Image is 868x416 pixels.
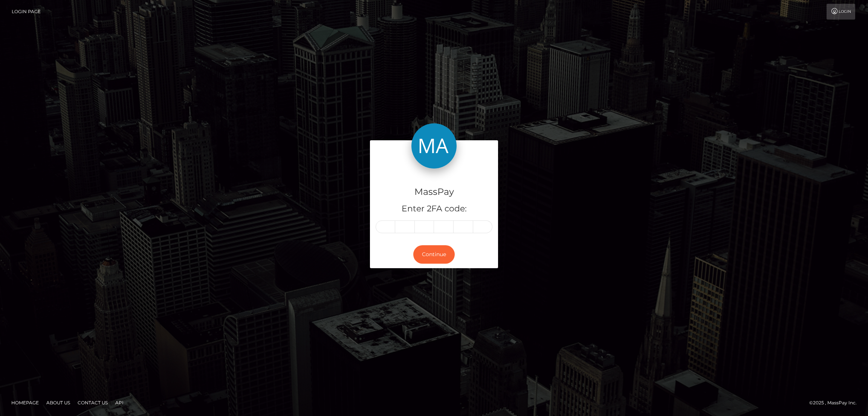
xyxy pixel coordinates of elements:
a: About Us [43,397,73,408]
div: © 2025 , MassPay Inc. [809,399,862,407]
a: Login Page [12,4,41,20]
a: API [112,397,127,408]
a: Contact Us [75,397,111,408]
button: Continue [413,245,455,264]
h4: MassPay [376,185,492,199]
h5: Enter 2FA code: [376,203,492,215]
img: MassPay [411,123,457,169]
a: Homepage [8,397,42,408]
a: Login [827,4,855,20]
